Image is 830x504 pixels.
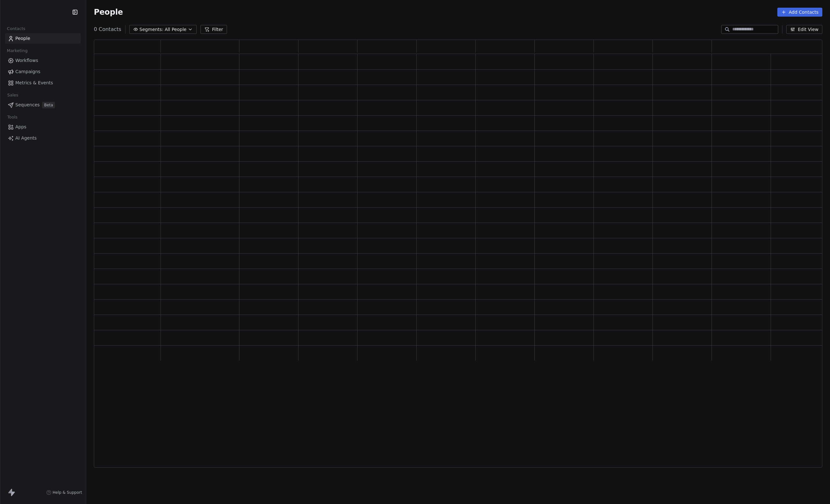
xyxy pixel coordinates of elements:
[94,54,823,468] div: grid
[5,55,81,66] a: Workflows
[786,25,822,34] button: Edit View
[94,7,123,17] span: People
[15,135,37,141] span: AI Agents
[46,490,82,495] a: Help & Support
[5,78,81,88] a: Metrics & Events
[4,112,20,122] span: Tools
[53,490,82,495] span: Help & Support
[15,102,40,108] span: Sequences
[777,8,822,17] button: Add Contacts
[42,102,55,108] span: Beta
[15,57,38,64] span: Workflows
[5,122,81,132] a: Apps
[5,66,81,77] a: Campaigns
[94,26,121,33] span: 0 Contacts
[200,25,227,34] button: Filter
[4,46,30,56] span: Marketing
[15,35,30,42] span: People
[15,80,53,86] span: Metrics & Events
[5,33,81,44] a: People
[5,100,81,110] a: SequencesBeta
[140,26,163,33] span: Segments:
[4,90,21,100] span: Sales
[15,124,26,130] span: Apps
[4,24,28,34] span: Contacts
[15,68,40,75] span: Campaigns
[165,26,186,33] span: All People
[5,133,81,143] a: AI Agents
